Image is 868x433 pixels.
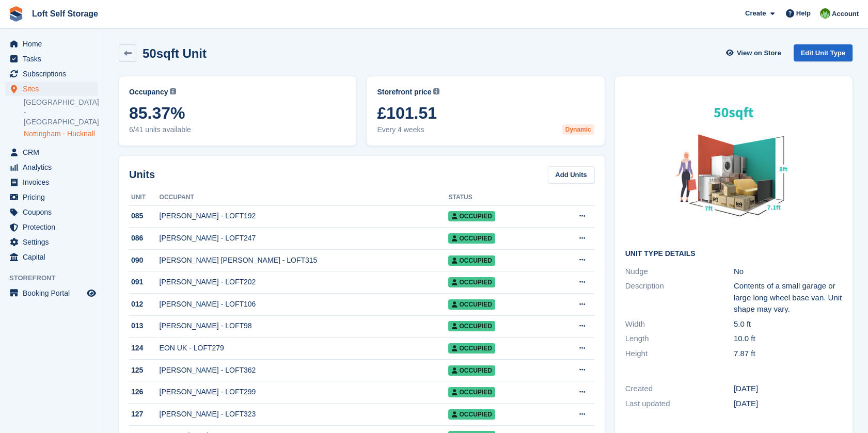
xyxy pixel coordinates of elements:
[160,255,449,266] div: [PERSON_NAME] [PERSON_NAME] - LOFT315
[23,286,85,300] span: Booking Portal
[9,273,103,283] span: Storefront
[24,129,98,139] a: Nottingham - Hucknall
[5,160,98,174] a: menu
[28,5,102,22] a: Loft Self Storage
[448,211,495,221] span: Occupied
[725,44,785,61] a: View on Store
[448,321,495,331] span: Occupied
[160,277,449,287] div: [PERSON_NAME] - LOFT202
[23,67,85,81] span: Subscriptions
[625,280,734,315] div: Description
[433,88,439,94] img: icon-info-grey-7440780725fd019a000dd9b08b2336e03edf1995a4989e88bcd33f0948082b44.svg
[734,398,842,410] div: [DATE]
[23,37,85,51] span: Home
[23,52,85,66] span: Tasks
[5,205,98,219] a: menu
[8,6,24,22] img: stora-icon-8386f47178a22dfd0bd8f6a31ec36ba5ce8667c1dd55bd0f319d3a0aa187defe.svg
[377,87,431,98] span: Storefront price
[5,235,98,249] a: menu
[5,82,98,96] a: menu
[5,220,98,234] a: menu
[129,277,160,287] div: 091
[625,333,734,345] div: Length
[129,255,160,266] div: 090
[23,220,85,234] span: Protection
[129,167,155,182] h2: Units
[129,211,160,221] div: 085
[448,299,495,310] span: Occupied
[23,250,85,264] span: Capital
[129,233,160,244] div: 086
[23,160,85,174] span: Analytics
[820,8,830,19] img: James Johnson
[129,299,160,310] div: 012
[448,343,495,354] span: Occupied
[23,82,85,96] span: Sites
[5,286,98,300] a: menu
[734,333,842,345] div: 10.0 ft
[548,166,594,183] a: Add Units
[448,189,554,206] th: Status
[129,365,160,376] div: 125
[656,87,811,242] img: 50sqft-units.jpg
[5,52,98,66] a: menu
[160,343,449,354] div: EON UK - LOFT279
[23,175,85,189] span: Invoices
[160,299,449,310] div: [PERSON_NAME] - LOFT106
[129,409,160,420] div: 127
[23,190,85,204] span: Pricing
[734,280,842,315] div: Contents of a small garage or large long wheel base van. Unit shape may vary.
[448,387,495,397] span: Occupied
[745,8,766,19] span: Create
[625,398,734,410] div: Last updated
[734,348,842,360] div: 7.87 ft
[625,250,842,258] h2: Unit Type details
[170,88,176,94] img: icon-info-grey-7440780725fd019a000dd9b08b2336e03edf1995a4989e88bcd33f0948082b44.svg
[129,320,160,331] div: 013
[129,343,160,354] div: 124
[160,233,449,244] div: [PERSON_NAME] - LOFT247
[24,98,98,127] a: [GEOGRAPHIC_DATA] - [GEOGRAPHIC_DATA]
[562,124,594,135] div: Dynamic
[734,266,842,278] div: No
[160,387,449,397] div: [PERSON_NAME] - LOFT299
[625,318,734,330] div: Width
[734,383,842,395] div: [DATE]
[129,104,346,122] span: 85.37%
[625,383,734,395] div: Created
[448,255,495,266] span: Occupied
[448,277,495,287] span: Occupied
[23,205,85,219] span: Coupons
[5,190,98,204] a: menu
[5,145,98,159] a: menu
[5,175,98,189] a: menu
[160,409,449,420] div: [PERSON_NAME] - LOFT323
[143,46,207,60] h2: 50sqft Unit
[129,387,160,397] div: 126
[794,44,853,61] a: Edit Unit Type
[129,189,160,206] th: Unit
[129,124,346,135] span: 6/41 units available
[5,37,98,51] a: menu
[129,87,168,98] span: Occupancy
[625,266,734,278] div: Nudge
[160,211,449,221] div: [PERSON_NAME] - LOFT192
[448,233,495,244] span: Occupied
[734,318,842,330] div: 5.0 ft
[377,104,594,122] span: £101.51
[160,320,449,331] div: [PERSON_NAME] - LOFT98
[5,250,98,264] a: menu
[737,48,781,58] span: View on Store
[832,9,859,19] span: Account
[796,8,811,19] span: Help
[625,348,734,360] div: Height
[377,124,594,135] span: Every 4 weeks
[85,287,98,299] a: Preview store
[5,67,98,81] a: menu
[23,235,85,249] span: Settings
[160,189,449,206] th: Occupant
[160,365,449,376] div: [PERSON_NAME] - LOFT362
[448,365,495,376] span: Occupied
[23,145,85,159] span: CRM
[448,409,495,420] span: Occupied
